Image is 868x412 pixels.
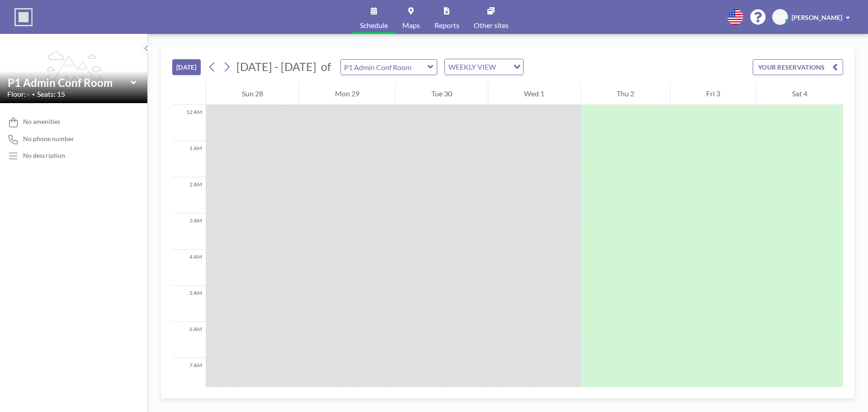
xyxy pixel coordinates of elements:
[321,60,331,74] span: of
[488,82,580,105] div: Wed 1
[23,135,74,143] span: No phone number
[396,82,488,105] div: Tue 30
[172,141,206,177] div: 1 AM
[37,90,65,99] span: Seats: 15
[32,91,35,97] span: •
[499,61,508,73] input: Search for option
[172,213,206,250] div: 3 AM
[206,82,299,105] div: Sun 28
[402,22,420,29] span: Maps
[172,358,206,394] div: 7 AM
[172,105,206,141] div: 12 AM
[23,152,65,160] div: No description
[299,82,395,105] div: Mon 29
[172,250,206,286] div: 4 AM
[792,14,842,21] span: [PERSON_NAME]
[474,22,509,29] span: Other sites
[753,59,843,75] button: YOUR RESERVATIONS
[7,90,30,99] span: Floor: -
[14,8,33,26] img: organization-logo
[236,60,316,73] span: [DATE] - [DATE]
[172,177,206,213] div: 2 AM
[172,322,206,358] div: 6 AM
[445,59,523,75] div: Search for option
[172,59,201,75] button: [DATE]
[756,82,843,105] div: Sat 4
[581,82,670,105] div: Thu 2
[8,76,131,89] input: P1 Admin Conf Room
[670,82,756,105] div: Fri 3
[172,286,206,322] div: 5 AM
[360,22,388,29] span: Schedule
[776,13,785,21] span: ML
[434,22,459,29] span: Reports
[23,118,60,126] span: No amenities
[341,60,428,75] input: P1 Admin Conf Room
[447,61,498,73] span: WEEKLY VIEW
